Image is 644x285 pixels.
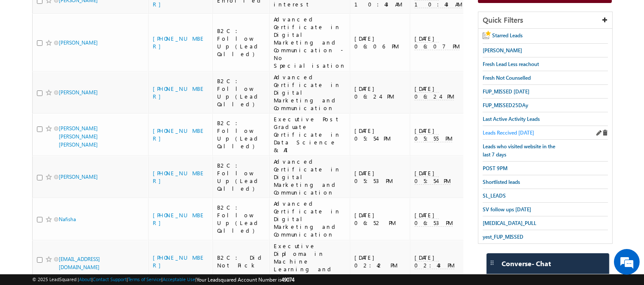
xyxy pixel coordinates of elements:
span: [DATE] 05:54 PM [414,169,450,185]
div: Advanced Certificate in Digital Marketing and Communication - No Specialisation [274,15,346,69]
img: carter-drag [489,259,496,266]
a: [PERSON_NAME] [59,174,98,180]
span: Fresh Not Counselled [483,75,531,81]
span: Fresh Lead Less reachout [483,61,539,67]
a: [PHONE_NUMBER] [153,254,205,269]
span: [DATE] 05:55 PM [414,127,452,142]
span: [DATE] 06:24 PM [414,85,454,100]
em: Start Chat [117,222,156,234]
div: [DATE] 06:52 PM [354,211,406,227]
a: Nafisha [59,216,76,222]
div: B2C : Follow Up (Lead Called) [217,162,266,192]
div: Executive Post Graduate Certificate in Data Science & AI [274,115,346,154]
div: Executive Diploma in Machine Learning and AI [274,242,346,281]
div: B2C : Follow Up (Lead Called) [217,119,266,150]
span: Leads who visited website in the last 7 days [483,143,555,158]
span: Shortlisted leads [483,179,520,185]
span: SV follow ups [DATE] [483,206,531,213]
span: © 2025 LeadSquared | | | | | [32,276,294,284]
span: FUP_MISSED25DAy [483,102,528,108]
div: B2C : Did Not Pick [217,254,266,269]
a: Terms of Service [128,276,161,282]
div: Advanced Certificate in Digital Marketing and Communication [274,73,346,112]
span: [MEDICAL_DATA]_PULL [483,220,536,226]
span: [PERSON_NAME] [483,47,522,54]
div: Minimize live chat window [141,4,161,25]
a: [PHONE_NUMBER] [153,169,205,184]
span: Starred Leads [492,32,523,39]
div: [DATE] 06:24 PM [354,85,406,100]
a: [EMAIL_ADDRESS][DOMAIN_NAME] [59,256,100,270]
span: [DATE] 06:53 PM [414,211,453,227]
span: [DATE] 02:43 PM [414,254,454,269]
div: [DATE] 02:42 PM [354,254,406,269]
div: [DATE] 05:54 PM [354,127,406,142]
div: Chat with us now [45,45,144,56]
a: [PHONE_NUMBER] [153,85,205,100]
a: Acceptable Use [163,276,195,282]
a: [PERSON_NAME] [PERSON_NAME] [PERSON_NAME] [59,125,98,148]
span: Your Leadsquared Account Number is [197,276,294,283]
span: Last Active Activity Leads [483,116,540,122]
a: [PERSON_NAME] [59,89,98,96]
div: B2C : Follow Up (Lead Called) [217,204,266,234]
span: POST 9PM [483,165,508,171]
div: Quick Filters [478,12,612,29]
span: Converse - Chat [502,260,551,267]
div: [DATE] 05:53 PM [354,169,406,185]
span: yest_FUP_MISSED [483,234,523,240]
span: 49074 [281,276,294,283]
img: d_60004797649_company_0_60004797649 [15,45,36,56]
a: Contact Support [93,276,127,282]
div: Advanced Certificate in Digital Marketing and Communication [274,158,346,196]
a: [PHONE_NUMBER] [153,211,205,226]
textarea: Type your message and hit 'Enter' [11,79,157,215]
div: [DATE] 06:06 PM [354,35,406,50]
a: [PHONE_NUMBER] [153,35,205,50]
span: [DATE] 06:07 PM [414,35,460,50]
span: SL_LEADS [483,192,506,199]
div: B2C : Follow Up (Lead Called) [217,27,266,58]
div: B2C : Follow Up (Lead Called) [217,77,266,108]
a: About [79,276,91,282]
span: Leads Reccived [DATE] [483,129,534,136]
span: FUP_MISSED [DATE] [483,88,529,95]
a: [PHONE_NUMBER] [153,127,205,142]
a: [PERSON_NAME] [59,39,98,46]
div: Advanced Certificate in Digital Marketing and Communication [274,200,346,238]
